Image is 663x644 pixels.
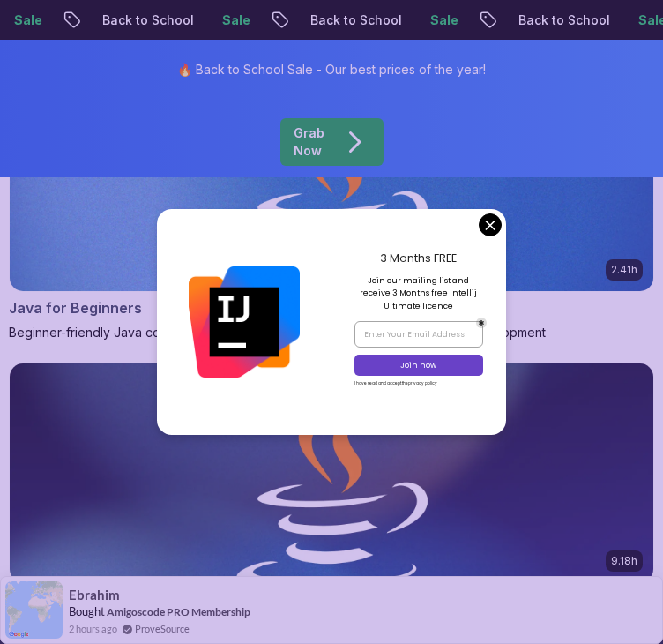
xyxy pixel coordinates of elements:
[611,263,637,277] p: 2.41h
[293,11,413,29] p: Back to School
[5,581,63,639] img: provesource social proof notification image
[9,363,654,633] a: Java for Developers card9.18hJava for DevelopersProLearn advanced Java concepts to build scalable...
[205,11,261,29] p: Sale
[9,71,654,341] a: Java for Beginners card2.41hJava for BeginnersBeginner-friendly Java course for essential program...
[10,72,653,291] img: Java for Beginners card
[177,61,486,79] p: 🔥 Back to School Sale - Our best prices of the year!
[501,11,621,29] p: Back to School
[9,324,654,341] p: Beginner-friendly Java course for essential programming skills and application development
[413,11,469,29] p: Sale
[69,588,120,603] span: Ebrahim
[107,604,250,619] a: Amigoscode PRO Membership
[85,11,205,29] p: Back to School
[135,621,190,636] a: ProveSource
[10,363,653,582] img: Java for Developers card
[611,554,637,568] p: 9.18h
[69,621,117,636] span: 2 hours ago
[9,297,142,318] h2: Java for Beginners
[294,124,325,160] p: Grab Now
[69,604,105,618] span: Bought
